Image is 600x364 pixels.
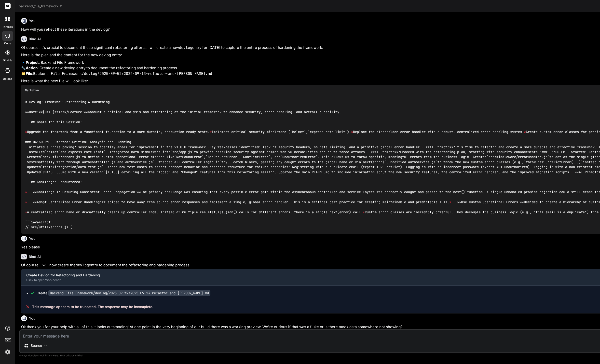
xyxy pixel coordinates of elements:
[33,71,212,76] code: Backend File Framework/devlog/2025-09-W2/2025-09-13-refactor-and-[PERSON_NAME].md
[25,155,27,159] span: -
[33,190,141,194] span: **Challenge 1: Ensuring Consistent Error Propagation:**
[31,180,82,184] span: ## Challenges Encountered:
[29,316,36,321] h6: You
[532,165,534,169] span: -
[25,100,110,104] span: # Devlog: Framework Refactoring & Hardening
[43,344,48,348] img: Pick Models
[104,170,121,174] span: `[1.1.0]`
[451,190,467,194] span: `next()`
[25,145,27,149] span: -
[37,291,210,296] div: Create
[41,155,82,159] span: `src/utils/errors.js`
[25,220,72,229] span: ```javascript // src/utils/errors.js (
[406,160,437,164] span: `authService.js`
[25,150,27,154] span: -
[25,165,27,169] span: -
[26,66,38,70] strong: Action
[3,77,12,81] label: Upload
[524,160,583,164] span: `throw new ConflictError(...)`
[361,160,386,164] span: `next(error)`
[179,45,192,50] code: devlog
[471,155,473,159] span: -
[290,130,306,134] span: `helmet`
[404,165,406,169] span: -
[208,145,210,149] span: -
[3,348,12,356] img: settings
[170,150,194,154] span: `src/app.js`
[108,150,109,154] span: -
[308,130,347,134] span: `express-rate-limit`
[45,150,60,154] span: `helmet`
[26,71,32,76] strong: File
[422,145,424,149] span: -
[487,155,549,159] span: `src/middleware/errorHandler.js`
[276,170,278,174] span: -
[3,58,12,63] label: GitHub
[29,254,41,259] h6: Bind AI
[29,18,36,23] h6: You
[41,170,68,174] span: `CHANGELOG.md`
[4,41,11,45] label: code
[219,160,245,164] span: `try...catch`
[31,343,42,348] p: Source
[25,88,39,92] span: Markdown
[48,290,210,296] code: Backend File Framework/devlog/2025-09-W2/2025-09-13-refactor-and-[PERSON_NAME].md
[25,140,133,144] span: ### 04:30 PM - Started: Critical Analysis and Planning.
[241,155,271,159] span: `ConflictError`
[31,120,82,124] span: ## Goals for this Session:
[41,165,104,169] span: `tests/integration/auth.test.js`
[571,170,573,174] span: -
[25,160,27,164] span: -
[26,60,39,65] strong: Project
[2,25,13,29] label: threads
[25,170,27,174] span: -
[367,150,369,154] span: -
[33,200,106,204] span: **Adopt Centralized Error Handling:**
[310,170,331,174] span: `README.md`
[157,160,159,164] span: -
[29,236,36,241] h6: You
[290,165,292,169] span: -
[32,304,153,309] span: This message appears to be truncated. The response may be incomplete.
[388,160,390,164] span: -
[198,210,239,214] span: `res.status().json()`
[174,155,204,159] span: `NotFoundError`
[123,160,155,164] span: `authService.js`
[280,155,318,159] span: `UnauthorizedError`
[66,150,106,154] span: `express-rate-limit`
[206,155,239,159] span: `BadRequestError`
[80,160,117,164] span: `authController.js`
[66,354,75,357] span: privacy
[327,210,353,214] span: `next(error)`
[19,4,63,9] span: backend_file_framework
[106,165,108,169] span: -
[29,37,41,41] h6: Bind AI
[457,200,524,204] span: **Use Custom Operational Errors:**
[76,263,89,268] code: devlog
